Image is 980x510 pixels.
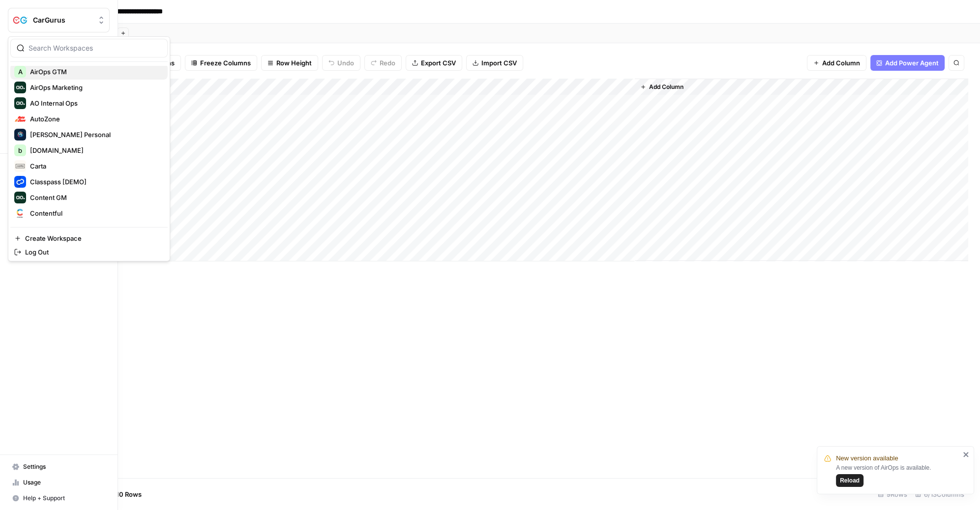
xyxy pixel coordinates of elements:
img: Contentful Logo [14,207,26,219]
button: Row Height [261,55,318,71]
button: Freeze Columns [185,55,257,71]
div: Workspace: CarGurus [8,36,170,261]
div: 9 Rows [874,486,911,502]
span: Export CSV [421,58,456,68]
span: Content GM [30,193,160,202]
a: Settings [8,459,110,475]
span: [DOMAIN_NAME] [30,145,160,155]
img: AutoZone Logo [14,113,26,125]
span: Classpass [DEMO] [30,177,160,187]
button: Import CSV [466,55,523,71]
button: Redo [364,55,402,71]
button: Add Column [636,81,687,93]
span: CarGurus [33,15,92,25]
span: Add Column [822,58,860,68]
div: 6/13 Columns [911,486,968,502]
img: Classpass [DEMO] Logo [14,176,26,188]
span: Reload [840,476,860,485]
a: Usage [8,475,110,490]
span: Settings [23,462,105,471]
img: AO Internal Ops Logo [14,97,26,109]
span: AirOps GTM [30,67,160,77]
button: Add Column [807,55,866,71]
span: New version available [836,453,898,463]
span: Create Workspace [25,233,160,243]
span: Add 10 Rows [102,489,142,499]
span: Usage [23,478,105,487]
button: Export CSV [406,55,462,71]
span: Row Height [276,58,312,68]
button: Add Power Agent [870,55,945,71]
img: Berna's Personal Logo [14,129,26,141]
a: Create Workspace [10,231,168,245]
img: Content GM Logo [14,192,26,203]
img: AirOps Marketing Logo [14,82,26,93]
input: Search Workspaces [29,43,161,53]
img: CarGurus Logo [11,11,29,29]
button: Reload [836,474,863,487]
span: AutoZone [30,114,160,124]
span: Add Column [649,83,683,91]
span: b [18,145,22,155]
span: Help + Support [23,494,105,503]
img: Carta Logo [14,160,26,172]
a: Log Out [10,245,168,259]
span: Undo [337,58,354,68]
button: Workspace: CarGurus [8,8,110,32]
span: Freeze Columns [200,58,251,68]
span: AirOps Marketing [30,83,160,92]
div: A new version of AirOps is available. [836,463,960,487]
button: Undo [322,55,360,71]
span: Contentful [30,208,160,218]
span: AO Internal Ops [30,98,160,108]
span: Log Out [25,247,160,257]
span: [PERSON_NAME] Personal [30,130,160,140]
span: Import CSV [481,58,517,68]
button: Help + Support [8,490,110,506]
button: close [963,451,970,458]
span: Redo [380,58,395,68]
span: Add Power Agent [885,58,939,68]
span: Carta [30,161,160,171]
span: A [18,67,23,77]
